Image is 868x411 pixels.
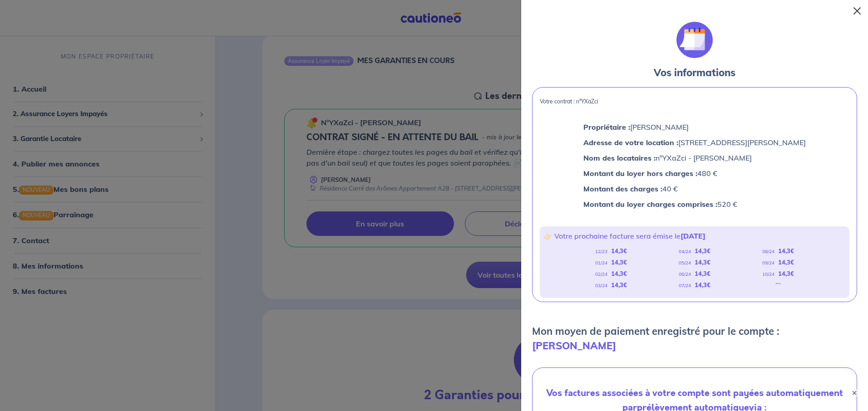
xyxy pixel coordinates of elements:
strong: Adresse de votre location : [583,138,678,147]
em: 05/24 [679,260,691,266]
em: 01/24 [595,260,607,266]
strong: 14,3 € [778,259,794,266]
em: 03/24 [595,283,607,289]
strong: Vos informations [654,66,735,79]
em: 10/24 [762,271,774,277]
p: Votre contrat : n°YXaZci [540,98,849,105]
strong: 14,3 € [695,270,710,277]
em: 06/24 [679,271,691,277]
strong: Montant du loyer charges comprises : [583,200,717,209]
p: 520 € [583,198,806,210]
strong: Nom des locataires : [583,153,656,162]
strong: Propriétaire : [583,122,630,132]
em: 02/24 [595,271,607,277]
p: Mon moyen de paiement enregistré pour le compte : [532,324,857,353]
strong: 14,3 € [695,281,710,289]
p: 40 € [583,183,806,195]
button: Close [850,4,864,18]
em: 08/24 [762,249,774,254]
strong: 14,3 € [611,259,627,266]
strong: 14,3 € [611,270,627,277]
em: 12/23 [595,249,607,254]
p: n°YXaZci - [PERSON_NAME] [583,152,806,164]
strong: [PERSON_NAME] [532,339,616,352]
strong: [DATE] [681,231,705,240]
p: 480 € [583,167,806,179]
img: illu_calendar.svg [676,22,713,58]
button: × [850,388,859,397]
strong: 14,3 € [695,259,710,266]
div: ... [775,279,781,291]
p: [PERSON_NAME] [583,121,806,133]
strong: 14,3 € [695,247,710,254]
strong: Montant des charges : [583,184,662,193]
em: 04/24 [679,249,691,254]
p: [STREET_ADDRESS][PERSON_NAME] [583,137,806,148]
strong: 14,3 € [611,247,627,254]
strong: 14,3 € [611,281,627,289]
em: 07/24 [679,283,691,289]
strong: 14,3 € [778,270,794,277]
strong: 14,3 € [778,247,794,254]
p: 👉🏻 Votre prochaine facture sera émise le [543,230,846,242]
strong: Montant du loyer hors charges : [583,169,697,178]
em: 09/24 [762,260,774,266]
